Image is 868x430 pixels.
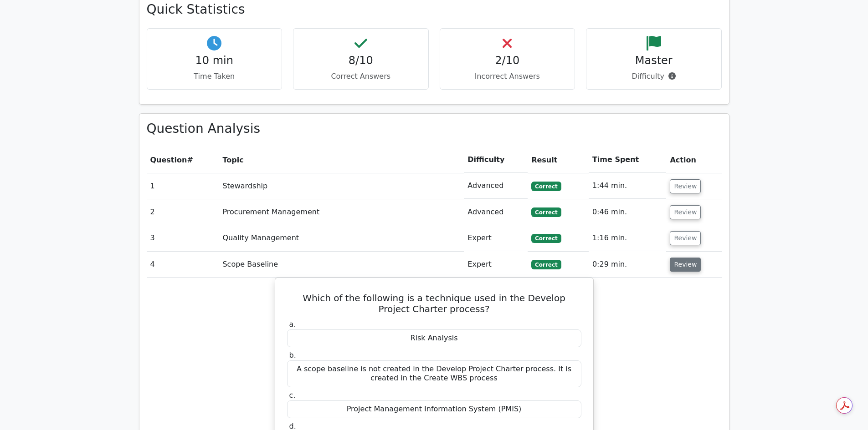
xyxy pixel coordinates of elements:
span: Correct [531,234,561,243]
h3: Question Analysis [147,121,722,137]
h4: 2/10 [447,54,568,67]
td: Stewardship [219,173,464,199]
th: Time Spent [589,147,667,173]
td: Quality Management [219,225,464,251]
h4: Master [594,54,714,67]
span: Correct [531,260,561,269]
th: # [147,147,219,173]
td: Scope Baseline [219,252,464,278]
div: A scope baseline is not created in the Develop Project Charter process. It is created in the Crea... [287,360,581,388]
td: Expert [464,252,528,278]
span: Correct [531,207,561,217]
th: Action [666,147,721,173]
th: Topic [219,147,464,173]
div: Risk Analysis [287,329,581,347]
td: Expert [464,225,528,251]
span: a. [289,320,296,329]
span: Question [150,156,187,164]
td: 0:46 min. [589,199,667,225]
td: 4 [147,252,219,278]
button: Review [670,258,701,272]
p: Time Taken [154,71,275,82]
th: Result [528,147,589,173]
th: Difficulty [464,147,528,173]
p: Correct Answers [301,71,421,82]
td: 1 [147,173,219,199]
p: Incorrect Answers [447,71,568,82]
td: Procurement Management [219,199,464,225]
td: 0:29 min. [589,252,667,278]
button: Review [670,205,701,219]
h4: 10 min [154,54,275,67]
td: Advanced [464,173,528,199]
td: Advanced [464,199,528,225]
h4: 8/10 [301,54,421,67]
button: Review [670,179,701,193]
h5: Which of the following is a technique used in the Develop Project Charter process? [286,293,582,314]
td: 3 [147,225,219,251]
span: Correct [531,182,561,191]
td: 1:44 min. [589,173,667,199]
td: 1:16 min. [589,225,667,251]
button: Review [670,231,701,245]
h3: Quick Statistics [147,2,722,17]
span: c. [289,391,296,400]
td: 2 [147,199,219,225]
span: b. [289,351,296,359]
p: Difficulty [594,71,714,82]
div: Project Management Information System (PMIS) [287,400,581,418]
